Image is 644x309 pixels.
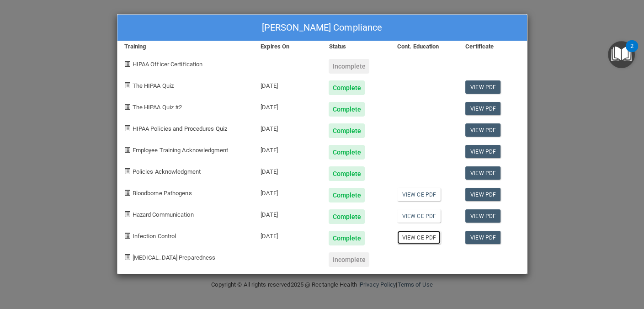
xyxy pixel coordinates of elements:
div: Complete [329,80,365,95]
div: [DATE] [254,117,322,138]
div: Complete [329,166,365,181]
div: Complete [329,231,365,245]
div: Status [322,41,390,52]
a: View PDF [465,102,500,115]
a: View PDF [465,231,500,244]
div: [DATE] [254,181,322,202]
div: [DATE] [254,160,322,181]
a: View PDF [465,166,500,180]
div: [DATE] [254,95,322,117]
a: View CE PDF [397,231,441,244]
span: HIPAA Officer Certification [133,61,203,68]
span: The HIPAA Quiz [133,82,174,89]
button: Open Resource Center, 2 new notifications [608,41,635,68]
div: [DATE] [254,138,322,160]
span: Bloodborne Pathogens [133,190,192,197]
div: Expires On [254,41,322,52]
div: Training [117,41,254,52]
span: HIPAA Policies and Procedures Quiz [133,125,227,132]
div: Complete [329,102,365,117]
span: Policies Acknowledgment [133,168,201,175]
span: The HIPAA Quiz #2 [133,104,182,111]
div: [DATE] [254,202,322,224]
div: Complete [329,209,365,224]
a: View PDF [465,209,500,223]
div: Complete [329,123,365,138]
a: View CE PDF [397,188,441,201]
div: Incomplete [329,59,369,74]
span: Employee Training Acknowledgment [133,147,228,154]
div: Cont. Education [390,41,458,52]
div: Certificate [458,41,527,52]
div: [DATE] [254,224,322,245]
span: Hazard Communication [133,211,194,218]
a: View PDF [465,188,500,201]
span: [MEDICAL_DATA] Preparedness [133,254,216,261]
a: View PDF [465,123,500,137]
div: Incomplete [329,252,369,267]
div: Complete [329,145,365,160]
iframe: Drift Widget Chat Controller [486,244,633,281]
span: Infection Control [133,233,176,240]
div: Complete [329,188,365,202]
a: View PDF [465,80,500,94]
div: [DATE] [254,74,322,95]
div: [PERSON_NAME] Compliance [117,15,527,41]
div: 2 [630,46,633,58]
a: View PDF [465,145,500,158]
a: View CE PDF [397,209,441,223]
